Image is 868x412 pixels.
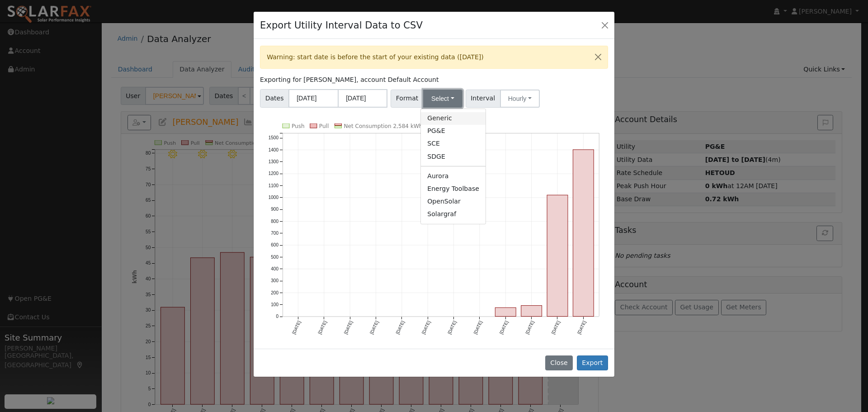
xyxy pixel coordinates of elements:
[276,314,279,319] text: 0
[421,125,486,137] a: PG&E
[551,320,561,335] text: [DATE]
[271,278,278,283] text: 300
[269,147,279,152] text: 1400
[369,320,379,335] text: [DATE]
[589,46,608,68] button: Close
[343,320,354,335] text: [DATE]
[260,18,423,33] h4: Export Utility Interval Data to CSV
[524,320,535,335] text: [DATE]
[521,306,542,317] rect: onclick=""
[466,90,500,108] span: Interval
[545,355,573,371] button: Close
[260,46,608,69] div: Warning: start date is before the start of your existing data ([DATE])
[291,320,302,335] text: [DATE]
[423,90,462,108] button: Select
[269,135,279,140] text: 1500
[421,150,486,163] a: SDGE
[271,266,278,271] text: 400
[473,320,483,335] text: [DATE]
[447,320,457,335] text: [DATE]
[269,159,279,164] text: 1300
[260,75,439,85] label: Exporting for [PERSON_NAME], account Default Account
[344,123,423,129] text: Net Consumption 2,584 kWh
[269,195,279,200] text: 1000
[260,89,289,108] span: Dates
[421,137,486,150] a: SCE
[421,182,486,195] a: Energy Toolbase
[271,219,278,224] text: 800
[271,302,278,307] text: 100
[576,320,587,335] text: [DATE]
[319,123,329,129] text: Pull
[573,150,594,317] rect: onclick=""
[421,195,486,208] a: OpenSolar
[271,290,278,295] text: 200
[271,207,278,212] text: 900
[599,19,611,31] button: Close
[547,195,568,316] rect: onclick=""
[269,171,279,176] text: 1200
[269,183,279,188] text: 1100
[271,255,278,260] text: 500
[391,90,424,108] span: Format
[421,208,486,221] a: Solargraf
[292,123,305,129] text: Push
[500,90,540,108] button: Hourly
[271,242,278,247] text: 600
[421,170,486,182] a: Aurora
[421,320,431,335] text: [DATE]
[495,308,516,316] rect: onclick=""
[499,320,509,335] text: [DATE]
[317,320,328,335] text: [DATE]
[395,320,406,335] text: [DATE]
[421,112,486,125] a: Generic
[271,231,278,236] text: 700
[577,355,608,371] button: Export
